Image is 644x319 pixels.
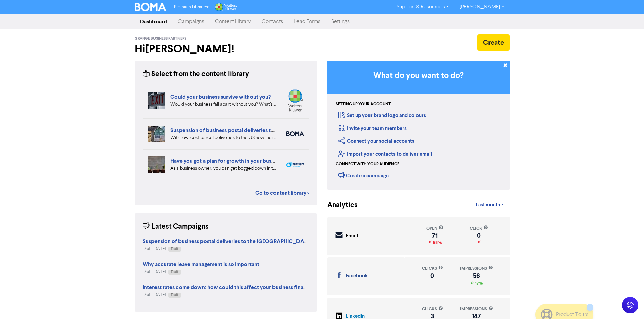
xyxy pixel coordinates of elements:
[288,15,326,28] a: Lead Forms
[135,43,317,55] h2: Hi [PERSON_NAME] !
[470,233,488,238] div: 0
[214,3,237,11] img: Wolters Kluwer
[326,15,355,28] a: Settings
[336,161,399,167] div: Connect with your audience
[422,306,443,312] div: clicks
[135,15,172,28] a: Dashboard
[170,101,276,108] div: Would your business fall apart without you? What’s your Plan B in case of accident, illness, or j...
[170,127,408,134] a: Suspension of business postal deliveries to the [GEOGRAPHIC_DATA]: what options do you have?
[476,202,500,208] span: Last month
[460,265,493,272] div: impressions
[426,233,443,238] div: 71
[327,61,510,190] div: Getting Started in BOMA
[454,2,509,12] a: [PERSON_NAME]
[255,189,309,197] a: Go to content library >
[422,314,443,319] div: 3
[426,225,443,232] div: open
[143,221,209,232] div: Latest Campaigns
[171,293,178,297] span: Draft
[470,198,509,212] a: Last month
[477,34,510,51] button: Create
[170,134,276,141] div: With low-cost parcel deliveries to the US now facing tariffs, many international postal services ...
[460,306,493,312] div: impressions
[286,89,304,112] img: wolterskluwer
[143,262,259,267] a: Why accurate leave management is so important
[171,270,178,274] span: Draft
[172,15,210,28] a: Campaigns
[170,165,276,172] div: As a business owner, you can get bogged down in the demands of day-to-day business. We can help b...
[143,261,259,268] strong: Why accurate leave management is so important
[432,240,442,245] span: 58%
[174,5,209,9] span: Premium Libraries:
[135,36,186,41] span: Grange Business Partners
[422,273,443,279] div: 0
[171,247,178,251] span: Draft
[143,269,259,275] div: Draft [DATE]
[170,158,286,164] a: Have you got a plan for growth in your business?
[391,2,454,12] a: Support & Resources
[345,232,358,240] div: Email
[143,238,381,245] strong: Suspension of business postal deliveries to the [GEOGRAPHIC_DATA]: what options do you have?
[336,101,391,107] div: Setting up your account
[338,151,432,157] a: Import your contacts to deliver email
[338,112,426,119] a: Set up your brand logo and colours
[345,272,368,280] div: Facebook
[474,281,483,286] span: 17%
[210,15,256,28] a: Content Library
[460,314,493,319] div: 147
[143,239,381,244] a: Suspension of business postal deliveries to the [GEOGRAPHIC_DATA]: what options do you have?
[338,125,407,132] a: Invite your team members
[286,131,304,136] img: boma
[143,246,309,252] div: Draft [DATE]
[256,15,288,28] a: Contacts
[143,285,317,290] a: Interest rates come down: how could this affect your business finances?
[286,162,304,167] img: spotlight
[327,200,349,210] div: Analytics
[143,292,309,298] div: Draft [DATE]
[460,273,493,279] div: 56
[337,71,500,81] h3: What do you want to do?
[422,265,443,272] div: clicks
[143,69,249,79] div: Select from the content library
[170,94,271,100] a: Could your business survive without you?
[143,284,317,291] strong: Interest rates come down: how could this affect your business finances?
[338,138,414,144] a: Connect your social accounts
[338,170,389,180] div: Create a campaign
[430,281,434,286] span: _
[135,3,166,11] img: BOMA Logo
[470,225,488,232] div: click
